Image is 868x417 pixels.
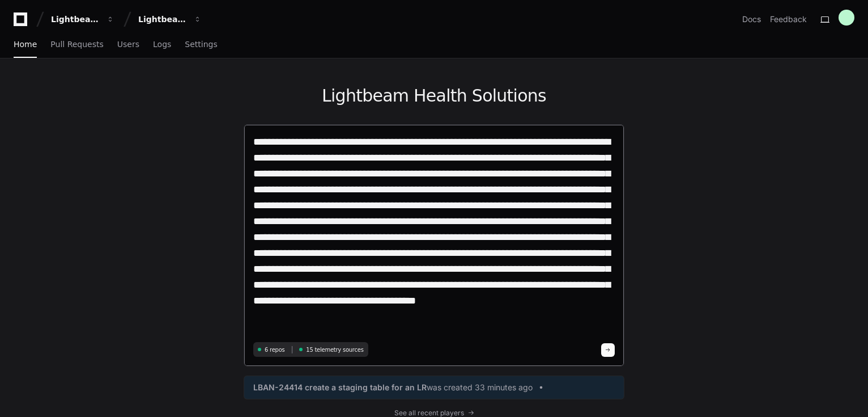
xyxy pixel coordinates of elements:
[253,382,615,393] a: LBAN-24414 create a staging table for an LRwas created 33 minutes ago
[742,14,761,25] a: Docs
[244,86,624,106] h1: Lightbeam Health Solutions
[50,41,103,48] span: Pull Requests
[185,32,217,58] a: Settings
[138,14,187,25] div: Lightbeam Health Solutions
[185,41,217,48] span: Settings
[117,32,139,58] a: Users
[51,14,100,25] div: Lightbeam Health
[265,346,285,354] span: 6 repos
[117,41,139,48] span: Users
[770,14,807,25] button: Feedback
[134,9,206,30] button: Lightbeam Health Solutions
[46,9,119,30] button: Lightbeam Health
[427,382,533,393] span: was created 33 minutes ago
[14,32,37,58] a: Home
[153,41,171,48] span: Logs
[306,346,363,354] span: 15 telemetry sources
[50,32,103,58] a: Pull Requests
[14,41,37,48] span: Home
[253,382,427,393] span: LBAN-24414 create a staging table for an LR
[153,32,171,58] a: Logs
